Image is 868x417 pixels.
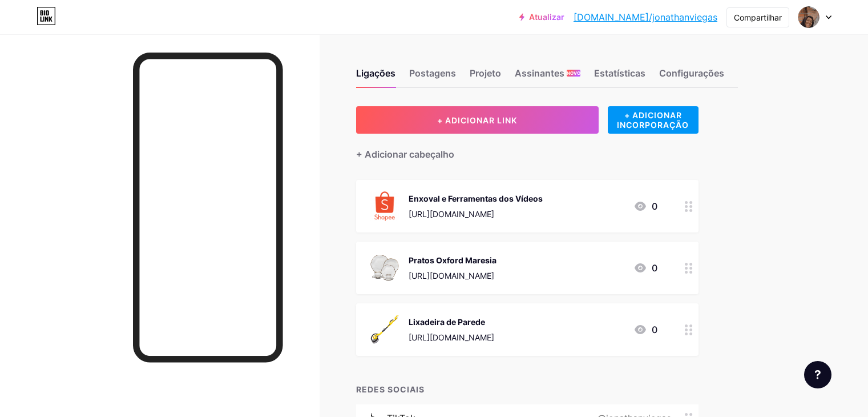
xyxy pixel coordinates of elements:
font: Projeto [470,67,501,79]
img: Pratos Oxford Maresia [370,253,399,283]
font: + ADICIONAR INCORPORAÇÃO [617,110,689,130]
font: Configurações [659,67,724,79]
font: Ligações [356,67,395,79]
font: [URL][DOMAIN_NAME] [409,209,494,219]
font: + Adicionar cabeçalho [356,149,454,160]
a: [DOMAIN_NAME]/jonathanviegas [574,10,717,24]
font: REDES SOCIAIS [356,384,425,394]
font: 0 [652,262,657,274]
font: [DOMAIN_NAME]/jonathanviegas [574,11,717,23]
font: Pratos Oxford Maresia [409,255,496,265]
button: + ADICIONAR LINK [356,106,599,134]
font: 0 [652,201,657,212]
font: Postagens [409,67,456,79]
font: + ADICIONAR LINK [437,115,517,125]
font: Lixadeira de Parede [409,317,485,327]
img: jonathanviegas [798,6,819,28]
img: Lixadeira de Parede [370,315,399,344]
font: Atualizar [529,12,564,22]
font: Compartilhar [734,13,782,22]
font: [URL][DOMAIN_NAME] [409,332,494,342]
font: 0 [652,324,657,335]
font: Assinantes [515,67,564,79]
img: Enxoval/Ferramentas videos [370,191,399,221]
font: [URL][DOMAIN_NAME] [409,271,494,280]
font: Enxoval e Ferramentas dos Vídeos [409,194,543,203]
font: Estatísticas [594,67,645,79]
font: NOVO [567,70,580,76]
